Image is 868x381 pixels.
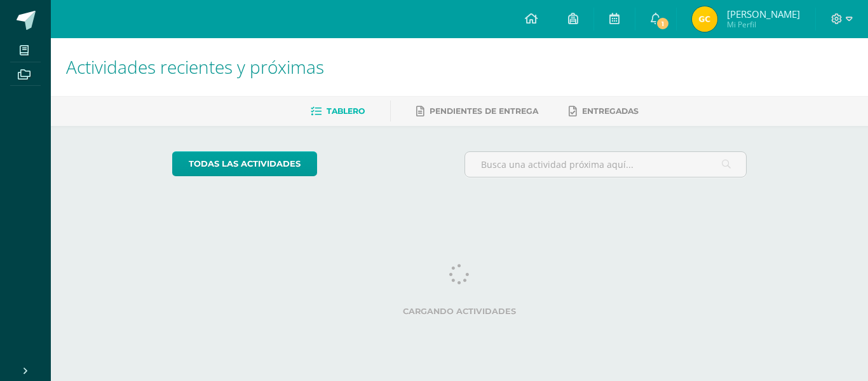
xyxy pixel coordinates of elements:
[327,106,365,116] span: Tablero
[569,101,639,121] a: Entregadas
[465,152,747,177] input: Busca una actividad próxima aquí...
[430,106,538,116] span: Pendientes de entrega
[66,55,324,79] span: Actividades recientes y próximas
[727,8,800,20] span: [PERSON_NAME]
[656,17,670,31] span: 1
[416,101,538,121] a: Pendientes de entrega
[582,106,639,116] span: Entregadas
[172,151,317,176] a: todas las Actividades
[692,6,717,32] img: a606a1346c3803dcb393bc3e2ffdb26d.png
[727,19,800,30] span: Mi Perfil
[172,307,747,316] label: Cargando actividades
[311,101,365,121] a: Tablero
